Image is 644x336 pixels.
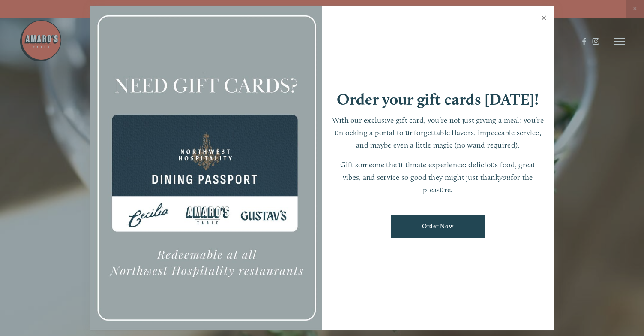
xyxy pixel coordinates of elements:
p: Gift someone the ultimate experience: delicious food, great vibes, and service so good they might... [331,159,545,196]
p: With our exclusive gift card, you’re not just giving a meal; you’re unlocking a portal to unforge... [331,114,545,151]
em: you [499,173,511,182]
a: Order Now [391,215,485,238]
h1: Order your gift cards [DATE]! [337,91,539,107]
a: Close [536,7,552,31]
